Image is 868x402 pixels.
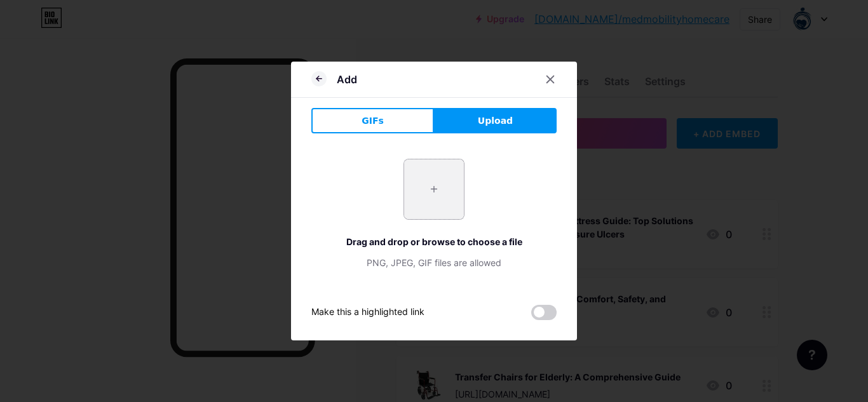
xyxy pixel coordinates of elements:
button: GIFs [311,108,434,133]
div: Make this a highlighted link [311,305,424,320]
div: PNG, JPEG, GIF files are allowed [311,256,557,269]
button: Upload [434,108,557,133]
div: Add [337,72,357,87]
div: Drag and drop or browse to choose a file [311,235,557,248]
span: Upload [478,114,513,128]
span: GIFs [362,114,384,128]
